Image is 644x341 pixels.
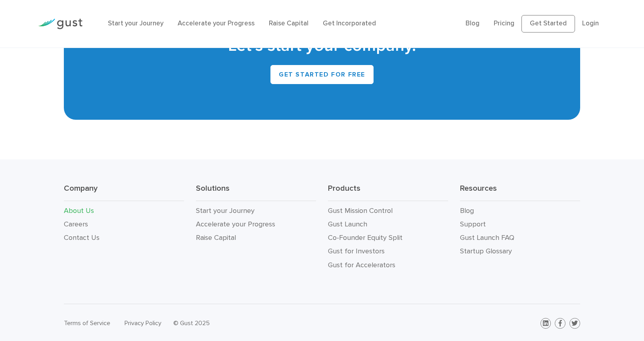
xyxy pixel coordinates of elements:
h3: Company [64,183,184,201]
a: About Us [64,207,94,215]
a: Privacy Policy [125,319,161,327]
a: Raise Capital [269,19,309,27]
a: Blog [460,207,474,215]
a: Gust for Investors [328,247,385,255]
a: Careers [64,220,88,228]
a: Terms of Service [64,319,110,327]
img: Gust Logo [38,19,82,29]
a: Gust Launch [328,220,367,228]
a: Gust for Accelerators [328,261,395,269]
a: Start your Journey [108,19,163,27]
a: Startup Glossary [460,247,512,255]
a: Contact Us [64,234,100,242]
a: Accelerate your Progress [196,220,275,228]
a: Gust Launch FAQ [460,234,514,242]
a: Start your Journey [196,207,255,215]
div: © Gust 2025 [173,318,316,329]
a: Raise Capital [196,234,236,242]
h3: Resources [460,183,580,201]
a: Gust Mission Control [328,207,393,215]
h3: Products [328,183,448,201]
a: Get Started for Free [270,65,374,84]
a: Login [582,19,599,27]
a: Accelerate your Progress [178,19,255,27]
a: Co-Founder Equity Split [328,234,402,242]
a: Get Started [521,15,575,33]
a: Get Incorporated [323,19,376,27]
a: Support [460,220,486,228]
a: Blog [466,19,479,27]
a: Pricing [494,19,514,27]
h3: Solutions [196,183,316,201]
